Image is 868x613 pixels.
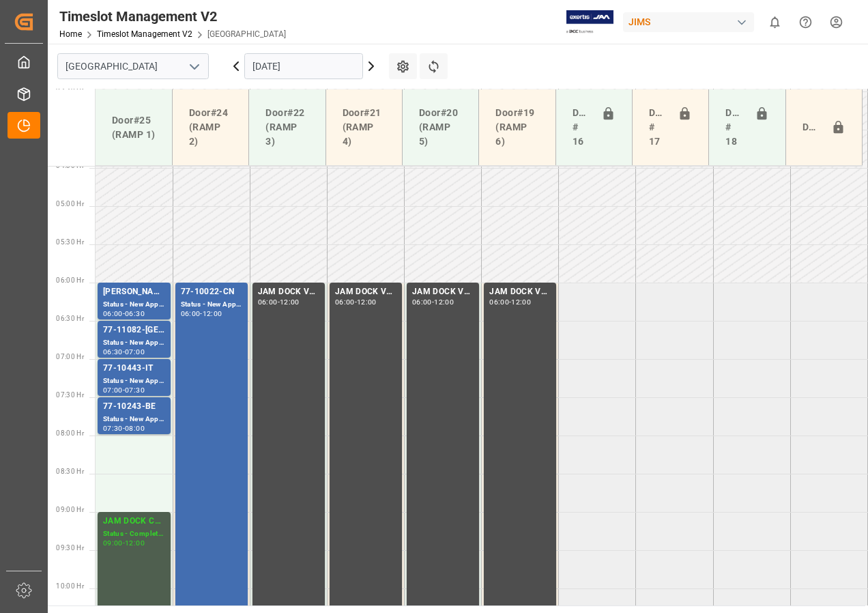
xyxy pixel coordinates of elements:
[56,353,84,360] span: 07:00 Hr
[181,311,201,317] div: 06:00
[103,349,123,355] div: 06:30
[125,349,145,355] div: 07:00
[566,10,613,34] img: Exertis%20JAM%20-%20Email%20Logo.jpg_1722504956.jpg
[56,506,84,513] span: 09:00 Hr
[181,299,242,311] div: Status - New Appointment
[123,349,125,355] div: -
[567,100,596,154] div: Doors # 16
[123,540,125,546] div: -
[434,299,454,305] div: 12:00
[414,100,467,154] div: Door#20 (RAMP 5)
[720,100,749,154] div: Doors # 18
[260,100,314,154] div: Door#22 (RAMP 3)
[258,285,319,299] div: JAM DOCK VOLUME CONTROL
[432,299,434,305] div: -
[56,544,84,552] span: 09:30 Hr
[56,276,84,284] span: 06:00 Hr
[790,7,821,38] button: Help Center
[203,311,222,317] div: 12:00
[103,400,165,414] div: 77-10243-BE
[103,311,123,317] div: 06:00
[258,299,278,305] div: 06:00
[509,299,511,305] div: -
[181,285,242,299] div: 77-10022-CN
[335,285,396,299] div: JAM DOCK VOLUME CONTROL
[56,315,84,322] span: 06:30 Hr
[106,108,161,147] div: Door#25 (RAMP 1)
[200,311,202,317] div: -
[56,468,84,475] span: 08:30 Hr
[759,7,790,38] button: show 0 new notifications
[490,100,544,154] div: Door#19 (RAMP 6)
[103,414,165,425] div: Status - New Appointment
[244,53,363,79] input: DD-MM-YYYY
[489,299,509,305] div: 06:00
[97,29,192,39] a: Timeslot Management V2
[103,362,165,375] div: 77-10443-IT
[123,311,125,317] div: -
[337,100,391,154] div: Door#21 (RAMP 4)
[57,53,209,79] input: Type to search/select
[125,387,145,393] div: 07:30
[59,6,286,27] div: Timeslot Management V2
[280,299,300,305] div: 12:00
[56,200,84,208] span: 05:00 Hr
[59,29,82,39] a: Home
[103,299,165,311] div: Status - New Appointment
[103,540,123,546] div: 09:00
[56,582,84,590] span: 10:00 Hr
[103,337,165,349] div: Status - New Appointment
[123,387,125,393] div: -
[184,56,204,77] button: open menu
[355,299,357,305] div: -
[125,425,145,431] div: 08:00
[103,324,165,337] div: 77-11082-[GEOGRAPHIC_DATA]
[103,528,165,540] div: Status - Completed
[357,299,377,305] div: 12:00
[103,425,123,431] div: 07:30
[511,299,531,305] div: 12:00
[56,391,84,399] span: 07:30 Hr
[623,9,759,35] button: JIMS
[489,285,551,299] div: JAM DOCK VOLUME CONTROL
[412,299,432,305] div: 06:00
[103,375,165,387] div: Status - New Appointment
[335,299,355,305] div: 06:00
[125,540,145,546] div: 12:00
[56,429,84,437] span: 08:00 Hr
[184,100,237,154] div: Door#24 (RAMP 2)
[125,311,145,317] div: 06:30
[103,285,165,299] div: [PERSON_NAME]
[278,299,280,305] div: -
[797,115,826,141] div: Door#23
[123,425,125,431] div: -
[103,387,123,393] div: 07:00
[56,238,84,246] span: 05:30 Hr
[643,100,672,154] div: Doors # 17
[412,285,474,299] div: JAM DOCK VOLUME CONTROL
[623,12,754,32] div: JIMS
[103,515,165,528] div: JAM DOCK CONTROL / MONTH END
